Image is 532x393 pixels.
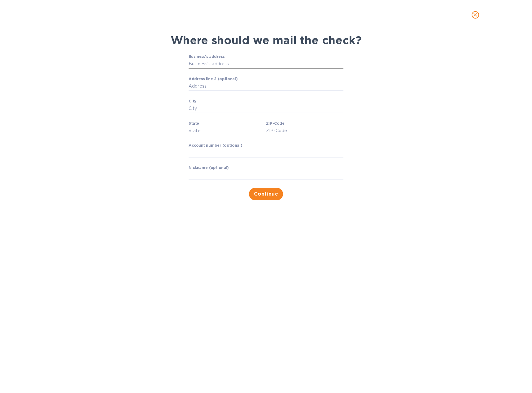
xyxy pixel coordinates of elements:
label: City [189,99,197,103]
input: City [189,104,343,113]
button: close [468,7,483,22]
span: Continue [254,190,278,198]
input: ZIP-Code [266,126,341,136]
label: ZIP-Code [266,122,284,125]
label: State [189,122,199,125]
label: Business’s address [189,55,225,59]
input: Address [189,82,343,91]
input: Business’s address [189,59,343,69]
b: Where should we mail the check? [171,33,362,47]
label: Address line 2 (optional) [189,77,238,81]
button: Continue [249,188,283,200]
input: State [189,126,264,136]
label: Nickname (optional) [189,166,229,170]
label: Account number (optional) [189,144,242,148]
